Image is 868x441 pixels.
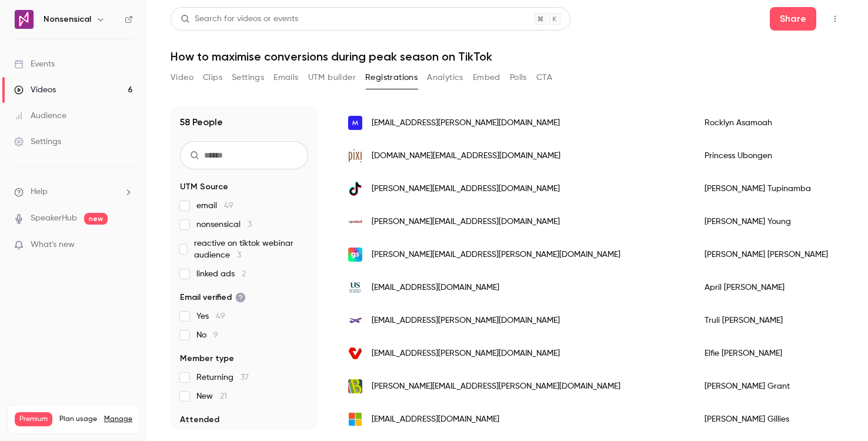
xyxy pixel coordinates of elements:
span: [DOMAIN_NAME][EMAIL_ADDRESS][DOMAIN_NAME] [372,150,560,162]
span: No [196,329,218,341]
button: CTA [536,68,552,87]
div: Events [14,58,55,70]
span: [EMAIL_ADDRESS][PERSON_NAME][DOMAIN_NAME] [372,117,560,129]
button: Embed [473,68,500,87]
span: [PERSON_NAME][EMAIL_ADDRESS][DOMAIN_NAME] [372,183,560,195]
span: UTM Source [180,181,228,193]
div: Settings [14,136,61,148]
h6: Nonsensical [44,14,91,25]
button: Clips [203,68,222,87]
button: Top Bar Actions [826,9,844,28]
img: birmingham.gov.uk [348,379,362,393]
span: 3 [248,220,252,229]
div: Rocklyn Asamoah [693,106,840,139]
img: mccann.com [348,116,362,130]
span: 49 [216,312,225,320]
span: 21 [220,392,227,400]
span: Returning [196,372,249,383]
button: Video [171,68,193,87]
div: [PERSON_NAME] Gillies [693,403,840,436]
img: trendset.uk [348,182,362,196]
span: email [196,200,233,212]
img: uprated.com [348,215,362,229]
div: Truli [PERSON_NAME] [693,304,840,337]
iframe: Noticeable Trigger [119,240,133,250]
span: 3 [237,251,241,259]
span: Attended [180,414,219,426]
span: 37 [241,373,249,382]
div: Audience [14,110,66,122]
div: Search for videos or events [181,13,298,25]
img: holidayextras.com [348,313,362,328]
a: SpeakerHub [31,212,77,225]
span: Member type [180,353,234,365]
span: [EMAIL_ADDRESS][DOMAIN_NAME] [372,282,499,294]
span: 49 [224,202,233,210]
div: [PERSON_NAME] Grant [693,370,840,403]
img: sussex.ac.uk [348,282,362,294]
span: nonsensical [196,219,252,230]
span: [PERSON_NAME][EMAIL_ADDRESS][PERSON_NAME][DOMAIN_NAME] [372,380,620,393]
span: [EMAIL_ADDRESS][PERSON_NAME][DOMAIN_NAME] [372,348,560,360]
span: Yes [196,310,225,322]
h1: 58 People [180,115,223,129]
button: Settings [232,68,264,87]
span: What's new [31,239,75,251]
img: Nonsensical [15,10,34,29]
span: New [196,390,227,402]
li: help-dropdown-opener [14,186,133,198]
div: April [PERSON_NAME] [693,271,840,304]
span: reactive on tiktok webinar audience [194,238,308,261]
span: [PERSON_NAME][EMAIL_ADDRESS][PERSON_NAME][DOMAIN_NAME] [372,249,620,261]
button: Emails [273,68,298,87]
span: 2 [242,270,246,278]
span: new [84,213,108,225]
div: [PERSON_NAME] Young [693,205,840,238]
span: [EMAIL_ADDRESS][PERSON_NAME][DOMAIN_NAME] [372,315,560,327]
div: [PERSON_NAME] Tupinamba [693,172,840,205]
span: linked ads [196,268,246,280]
span: Plan usage [59,415,97,424]
img: gospooky.com [348,248,362,262]
span: Email verified [180,292,246,303]
div: Princess Ubongen [693,139,840,172]
a: Manage [104,415,132,424]
button: Registrations [365,68,418,87]
span: Premium [15,412,52,426]
img: pixibeauty.com [348,149,362,163]
span: [EMAIL_ADDRESS][DOMAIN_NAME] [372,413,499,426]
h1: How to maximise conversions during peak season on TikTok [171,49,844,64]
button: Polls [510,68,527,87]
div: Elfie [PERSON_NAME] [693,337,840,370]
div: Videos [14,84,56,96]
div: [PERSON_NAME] [PERSON_NAME] [693,238,840,271]
span: [PERSON_NAME][EMAIL_ADDRESS][DOMAIN_NAME] [372,216,560,228]
img: outlook.com [348,412,362,426]
img: ventureforge.co.uk [348,346,362,360]
span: 9 [213,331,218,339]
button: Share [770,7,816,31]
button: Analytics [427,68,463,87]
span: Help [31,186,48,198]
button: UTM builder [308,68,356,87]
